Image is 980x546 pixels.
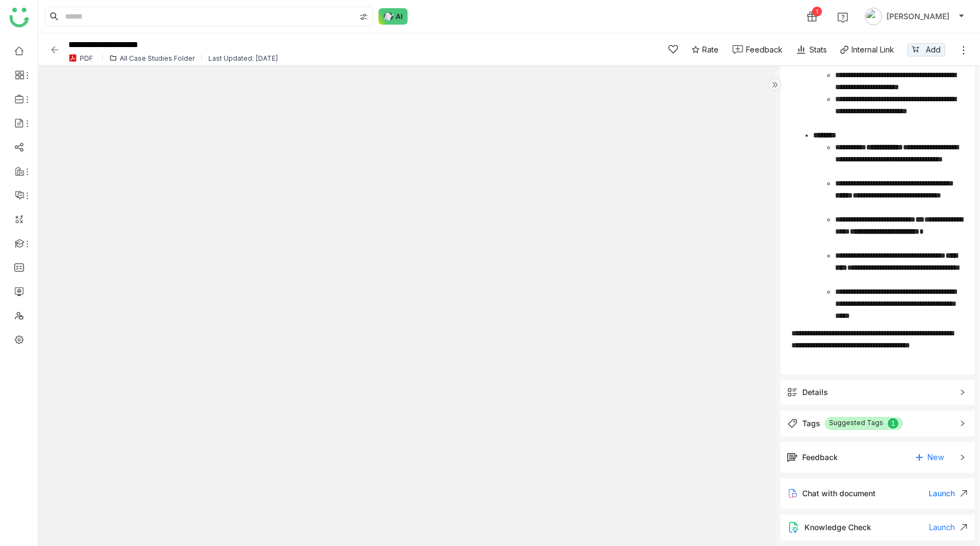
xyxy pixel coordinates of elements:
[746,44,783,55] div: Feedback
[891,418,895,429] p: 1
[9,8,29,27] img: logo
[802,386,828,398] div: Details
[780,442,975,473] div: FeedbackNew
[829,418,883,428] div: Suggested Tags
[732,45,743,54] img: feedback-1.svg
[796,44,807,55] img: stats.svg
[80,54,93,62] div: PDF
[851,44,894,55] div: Internal Link
[802,417,820,429] div: Tags
[865,8,882,25] img: avatar
[802,451,838,463] div: Feedback
[929,522,968,532] div: Launch
[109,54,117,62] img: folder.svg
[780,410,975,437] div: TagsSuggested Tags
[926,44,941,56] span: Add
[120,54,195,62] div: All Case Studies Folder
[837,12,848,23] img: help.svg
[804,522,871,532] div: Knowledge Check
[927,449,944,466] span: New
[208,54,278,62] div: Last Updated: [DATE]
[802,489,876,498] span: Chat with document
[49,44,60,55] img: back
[378,8,408,25] img: ask-buddy-normal.svg
[702,44,719,55] span: Rate
[796,44,827,55] div: Stats
[888,418,899,429] nz-badge-sup: 1
[359,13,368,21] img: search-type.svg
[929,489,968,498] div: Launch
[862,8,967,25] button: [PERSON_NAME]
[68,54,77,62] img: pdf.svg
[886,10,949,22] span: [PERSON_NAME]
[812,7,822,16] div: 1
[780,380,975,405] div: Details
[907,43,945,56] button: Add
